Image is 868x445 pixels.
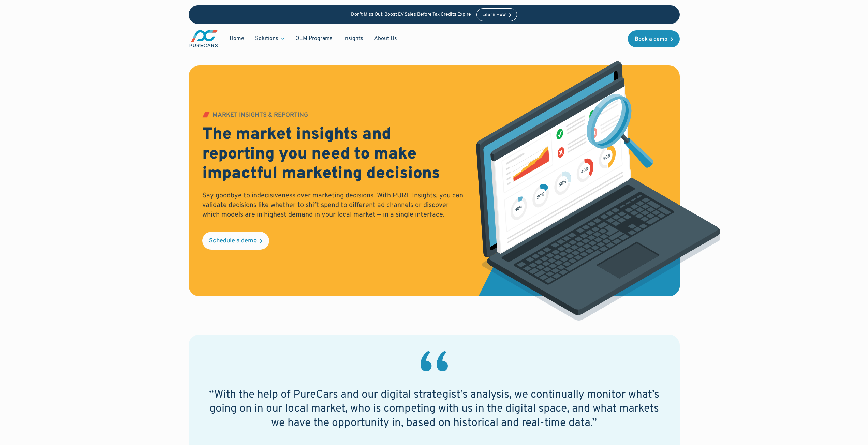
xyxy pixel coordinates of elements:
div: MARKET INSIGHTS & REPORTING [212,112,308,118]
p: Say goodbye to indecisiveness over marketing decisions. With PURE Insights, you can validate deci... [202,191,467,220]
a: main [189,29,219,48]
div: Schedule a demo [209,238,257,244]
h2: The market insights and reporting you need to make impactful marketing decisions [202,125,467,184]
a: Learn How [476,8,517,21]
div: Solutions [250,32,290,45]
a: Schedule a demo [202,232,269,250]
div: Learn How [482,13,506,17]
a: Book a demo [628,30,680,47]
h2: “With the help of PureCars and our digital strategist’s analysis, we continually monitor what’s g... [205,388,663,431]
div: Book a demo [635,36,667,42]
div: Solutions [255,35,278,42]
a: Home [224,32,250,45]
a: About Us [369,32,402,45]
img: purecars logo [189,29,219,48]
a: OEM Programs [290,32,338,45]
img: market insights analytics illustration [476,61,720,320]
a: Insights [338,32,369,45]
p: Don’t Miss Out: Boost EV Sales Before Tax Credits Expire [351,12,471,18]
